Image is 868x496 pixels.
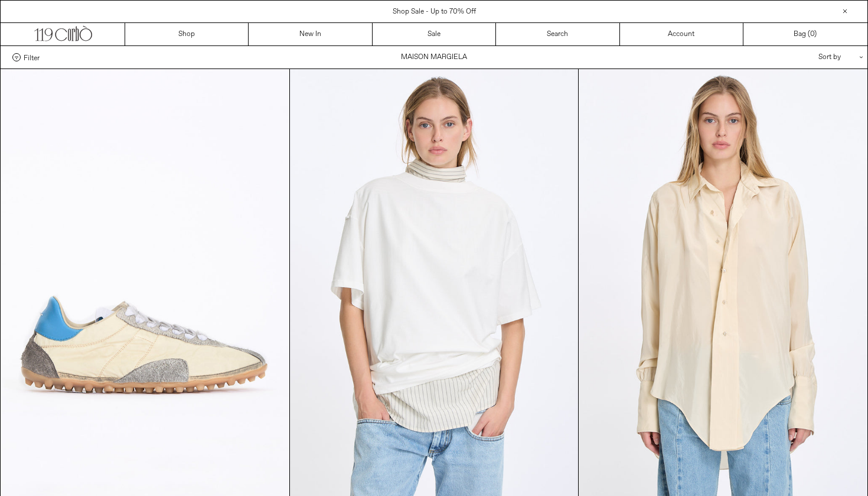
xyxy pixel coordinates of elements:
[620,23,743,45] a: Account
[373,23,496,45] a: Sale
[125,23,249,45] a: Shop
[496,23,619,45] a: Search
[749,46,856,68] div: Sort by
[810,29,817,40] span: )
[249,23,372,45] a: New In
[743,23,867,45] a: Bag ()
[393,7,476,17] a: Shop Sale - Up to 70% Off
[810,30,814,39] span: 0
[24,53,40,61] span: Filter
